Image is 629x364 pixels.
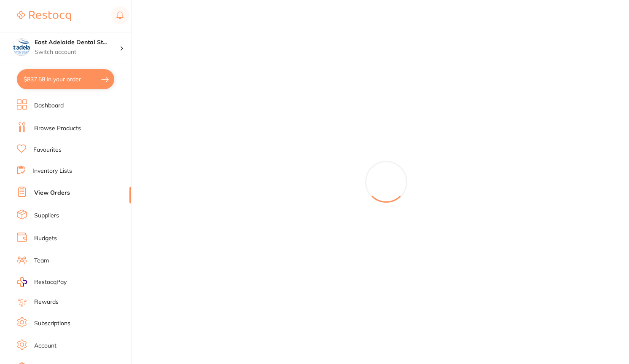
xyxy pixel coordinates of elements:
[34,124,81,133] a: Browse Products
[34,319,70,328] a: Subscriptions
[32,167,72,175] a: Inventory Lists
[34,257,49,265] a: Team
[34,234,57,243] a: Budgets
[34,298,59,306] a: Rewards
[34,211,59,220] a: Suppliers
[17,277,67,287] a: RestocqPay
[17,11,71,21] img: Restocq Logo
[35,38,120,47] h4: East Adelaide Dental Studio
[33,146,62,154] a: Favourites
[34,102,64,110] a: Dashboard
[35,48,120,56] p: Switch account
[17,277,27,287] img: RestocqPay
[34,189,70,197] a: View Orders
[34,342,56,350] a: Account
[17,69,114,89] button: $837.58 in your order
[17,6,71,26] a: Restocq Logo
[13,39,30,56] img: East Adelaide Dental Studio
[34,278,67,286] span: RestocqPay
